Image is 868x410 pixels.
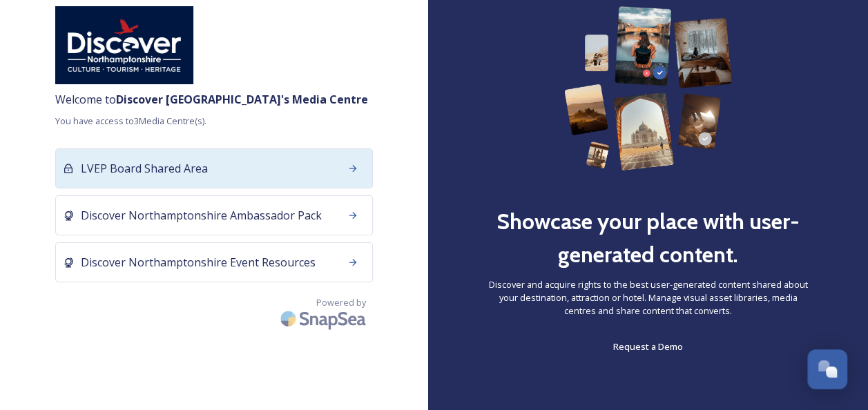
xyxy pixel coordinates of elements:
[807,349,847,389] button: Open Chat
[55,91,373,108] span: Welcome to
[55,242,373,289] a: Discover Northamptonshire Event Resources
[276,302,373,335] img: SnapSea Logo
[81,160,208,177] span: LVEP Board Shared Area
[55,148,373,195] a: LVEP Board Shared Area
[564,6,731,170] img: 63b42ca75bacad526042e722_Group%20154-p-800.png
[316,296,366,309] span: Powered by
[55,6,193,84] img: Discover%20Northamptonshire.jpg
[483,205,813,271] h2: Showcase your place with user-generated content.
[613,340,683,353] span: Request a Demo
[613,338,683,355] a: Request a Demo
[116,92,368,107] strong: Discover [GEOGRAPHIC_DATA] 's Media Centre
[81,207,322,224] span: Discover Northamptonshire Ambassador Pack
[483,278,813,318] span: Discover and acquire rights to the best user-generated content shared about your destination, att...
[55,115,373,128] span: You have access to 3 Media Centre(s).
[81,254,316,271] span: Discover Northamptonshire Event Resources
[55,195,373,242] a: Discover Northamptonshire Ambassador Pack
